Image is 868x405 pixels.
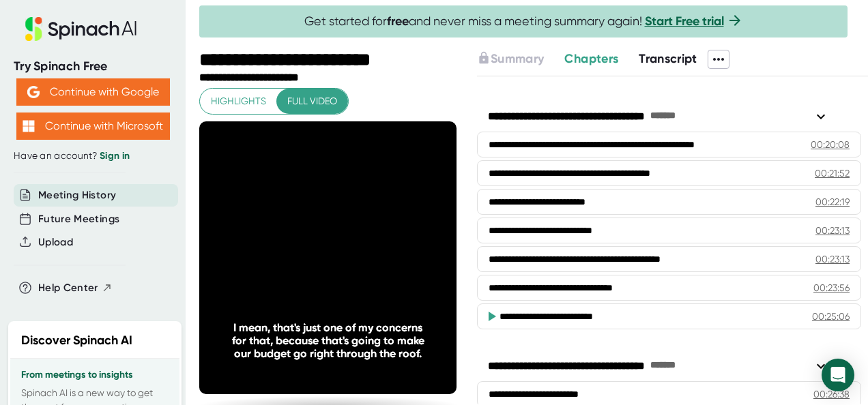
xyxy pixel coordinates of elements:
span: Full video [287,93,337,110]
span: Highlights [211,93,266,110]
a: Sign in [100,150,130,162]
div: 00:23:13 [815,252,850,266]
h2: Discover Spinach AI [21,331,132,350]
div: 00:20:08 [811,138,850,151]
div: Upgrade to access [477,50,564,69]
div: 00:23:13 [815,224,850,237]
div: I mean, that's just one of my concerns for that, because that's going to make our budget go right... [225,321,431,360]
b: free [387,14,409,29]
a: Start Free trial [645,14,724,29]
div: Have an account? [14,150,172,162]
div: 00:23:56 [813,281,850,295]
button: Transcript [639,50,697,68]
img: Aehbyd4JwY73AAAAAElFTkSuQmCC [27,86,40,98]
div: 00:22:19 [815,195,850,209]
button: Meeting History [38,187,116,203]
button: Chapters [564,50,618,68]
div: Try Spinach Free [14,59,172,74]
button: Full video [276,89,348,114]
span: Chapters [564,51,618,66]
button: Upload [38,235,73,250]
button: Continue with Google [16,78,170,106]
span: Get started for and never miss a meeting summary again! [304,14,743,29]
div: 00:25:06 [812,310,850,323]
span: Transcript [639,51,697,66]
button: Summary [477,50,544,68]
h3: From meetings to insights [21,370,169,380]
span: Help Center [38,280,98,296]
button: Help Center [38,280,113,296]
span: Summary [491,51,544,66]
button: Future Meetings [38,211,119,227]
div: 00:26:38 [813,387,850,401]
div: Open Intercom Messenger [822,359,854,391]
div: 00:21:52 [815,166,850,180]
button: Continue with Microsoft [16,112,170,140]
button: Highlights [200,89,277,114]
